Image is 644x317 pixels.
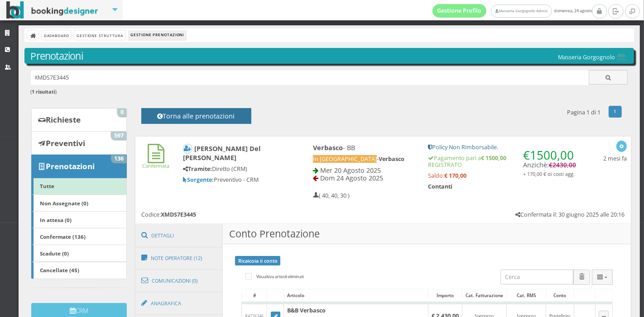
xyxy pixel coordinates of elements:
a: Cancellate (45) [31,262,127,279]
b: [PERSON_NAME] Del [PERSON_NAME] [183,144,261,161]
button: Columns [592,270,613,284]
h5: Policy Non Rimborsabile. [428,144,577,151]
a: 1 [609,106,622,118]
span: 0 [117,109,126,117]
div: # [242,289,267,302]
a: Gestione Profilo [433,4,487,18]
a: Ricalcola il conto [235,256,280,265]
a: Anagrafica [135,292,223,315]
h5: 2 mesi fa [603,155,627,162]
h5: Pagina 1 di 1 [567,109,601,116]
a: Masseria Gorgognolo Admin [491,5,552,18]
input: Cerca [500,270,573,284]
b: B&B Verbasco [287,307,326,314]
a: Note Operatore (12) [135,246,223,270]
img: BookingDesigner.com [6,1,98,19]
b: 1 risultati [32,88,56,95]
div: Cat. Fatturazione [462,289,506,302]
a: Prenotazioni 136 [31,155,127,178]
span: In [GEOGRAPHIC_DATA] [313,155,377,163]
b: Non Assegnate (0) [40,199,88,207]
b: Confermate (136) [40,233,86,240]
a: Dettagli [135,224,223,247]
strong: € 1500,00 [481,154,506,162]
a: Confermate (136) [31,228,127,245]
strong: € 170,00 [444,172,466,180]
span: domenica, 24 agosto [433,4,592,18]
b: Tramite: [183,165,212,173]
span: 1500,00 [530,147,574,163]
span: Mer 20 Agosto 2025 [320,166,381,175]
b: Verbasco [379,155,404,163]
a: Preventivi 597 [31,131,127,155]
img: 0603869b585f11eeb13b0a069e529790.png [615,54,628,62]
h5: Preventivo - CRM [183,176,283,183]
a: Non Assegnate (0) [31,194,127,212]
h5: Masseria Gorgognolo [558,54,628,62]
h5: Diretto (CRM) [183,166,283,172]
b: In attesa (0) [40,216,72,223]
a: In attesa (0) [31,211,127,228]
h4: - BB [313,144,416,151]
a: Gestione Struttura [74,30,125,40]
label: Visualizza articoli eliminati [245,271,304,282]
span: 136 [111,155,126,163]
button: Torna alle prenotazioni [141,108,251,124]
h5: Pagamento pari a REGISTRATO [428,155,577,168]
a: Richieste 0 [31,108,127,132]
div: Cat. RMS [507,289,546,302]
h5: Saldo: [428,172,577,179]
small: + 170,00 € di costi agg. [523,170,575,177]
h4: Anzichè: [523,144,577,177]
span: € [523,147,574,163]
b: Verbasco [313,143,343,152]
span: 2430,00 [553,161,576,169]
span: 597 [111,132,126,140]
a: Dashboard [42,30,71,40]
h3: Prenotazioni [31,50,628,62]
a: Confermata [143,155,170,169]
a: Comunicazioni (0) [135,269,223,293]
h4: Torna alle prenotazioni [151,112,241,126]
span: Dom 24 Agosto 2025 [320,174,383,182]
b: Cancellate (45) [40,266,79,274]
b: Tutte [40,182,54,189]
div: Conto [546,289,573,302]
h6: ( ) [31,89,628,95]
b: Richieste [46,114,81,125]
h5: Codice: [141,211,196,218]
a: Tutte [31,178,127,195]
b: Preventivi [46,138,85,148]
b: Prenotazioni [46,161,95,171]
div: Importo [428,289,462,302]
a: Scadute (0) [31,245,127,262]
div: Colonne [592,270,613,284]
b: XMDS7E3445 [161,211,196,218]
span: € [549,161,576,169]
h5: ( 40, 40, 30 ) [313,192,350,199]
input: Ricerca cliente - (inserisci il codice, il nome, il cognome, il numero di telefono o la mail) [31,70,589,85]
div: Articolo [284,289,428,302]
li: Gestione Prenotazioni [129,30,186,40]
h3: Conto Prenotazione [223,224,631,244]
b: Contanti [428,183,452,190]
h5: Confermata il: 30 giugno 2025 alle 20:16 [515,211,625,218]
h5: - [313,156,416,162]
b: Sorgente: [183,176,214,184]
b: Scadute (0) [40,250,69,257]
